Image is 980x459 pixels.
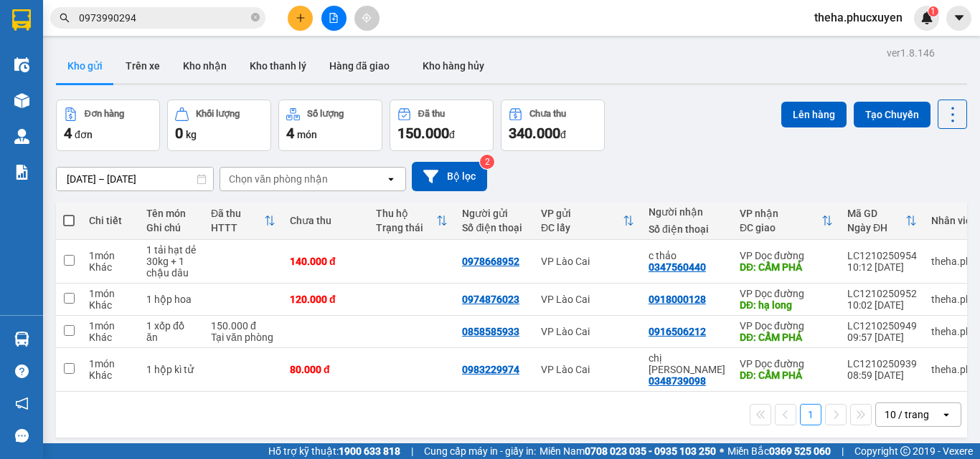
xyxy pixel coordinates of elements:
[211,332,275,343] div: Tại văn phòng
[56,49,114,83] button: Kho gửi
[462,222,527,233] div: Số điện thoại
[89,250,132,261] div: 1 món
[769,445,831,457] strong: 0369 525 060
[146,208,197,219] div: Tên món
[800,404,821,425] button: 1
[649,223,725,235] div: Số điện thoại
[354,6,380,31] button: aim
[307,109,344,119] div: Số lượng
[720,448,724,454] span: ⚪️
[847,261,917,273] div: 10:12 [DATE]
[14,165,29,180] img: solution-icon
[585,445,716,457] strong: 0708 023 035 - 0935 103 250
[369,202,455,240] th: Toggle SortBy
[146,364,197,375] div: 1 hộp kì tử
[847,299,917,311] div: 10:02 [DATE]
[534,202,641,240] th: Toggle SortBy
[946,6,971,31] button: caret-down
[462,364,519,375] div: 0983229974
[167,100,271,151] button: Khối lượng0kg
[89,261,132,273] div: Khác
[339,445,400,457] strong: 1900 633 818
[196,109,240,119] div: Khối lượng
[297,129,317,140] span: món
[114,49,171,83] button: Trên xe
[842,443,844,459] span: |
[57,168,213,190] input: Select a date range.
[847,320,917,332] div: LC1210250949
[288,6,313,31] button: plus
[740,261,833,273] div: DĐ: CẨM PHẢ
[480,155,494,169] sup: 2
[385,173,397,185] svg: open
[847,288,917,299] div: LC1210250952
[211,222,264,233] div: HTTT
[175,125,183,142] span: 0
[211,208,264,219] div: Đã thu
[329,13,339,23] span: file-add
[541,294,634,305] div: VP Lào Cai
[423,60,484,72] span: Kho hàng hủy
[847,250,917,261] div: LC1210250954
[296,13,306,23] span: plus
[900,446,910,456] span: copyright
[251,11,260,25] span: close-circle
[286,125,294,142] span: 4
[362,13,372,23] span: aim
[89,299,132,311] div: Khác
[424,443,536,459] span: Cung cấp máy in - giấy in:
[727,443,831,459] span: Miền Bắc
[529,109,566,119] div: Chưa thu
[146,222,197,233] div: Ghi chú
[171,49,238,83] button: Kho nhận
[854,102,930,127] button: Tạo Chuyến
[89,320,132,332] div: 1 món
[541,326,634,337] div: VP Lào Cai
[953,11,966,24] span: caret-down
[238,49,318,83] button: Kho thanh lý
[64,125,72,142] span: 4
[186,129,197,140] span: kg
[411,443,413,459] span: |
[928,6,938,16] sup: 1
[56,100,160,151] button: Đơn hàng4đơn
[412,162,487,191] button: Bộ lọc
[541,364,634,375] div: VP Lào Cai
[290,364,362,375] div: 80.000 đ
[204,202,283,240] th: Toggle SortBy
[649,375,706,387] div: 0348739098
[211,320,275,332] div: 150.000 đ
[14,93,29,108] img: warehouse-icon
[268,443,400,459] span: Hỗ trợ kỹ thuật:
[462,256,519,267] div: 0978668952
[885,407,929,422] div: 10 / trang
[732,202,840,240] th: Toggle SortBy
[740,320,833,332] div: VP Dọc đường
[14,332,29,347] img: warehouse-icon
[15,364,29,378] span: question-circle
[376,222,436,233] div: Trạng thái
[89,215,132,226] div: Chi tiết
[540,443,716,459] span: Miền Nam
[89,288,132,299] div: 1 món
[781,102,847,127] button: Lên hàng
[887,45,935,61] div: ver 1.8.146
[85,109,124,119] div: Đơn hàng
[14,57,29,72] img: warehouse-icon
[740,250,833,261] div: VP Dọc đường
[278,100,382,151] button: Số lượng4món
[449,129,455,140] span: đ
[847,332,917,343] div: 09:57 [DATE]
[930,6,936,16] span: 1
[847,369,917,381] div: 08:59 [DATE]
[649,326,706,337] div: 0916506212
[290,215,362,226] div: Chưa thu
[89,369,132,381] div: Khác
[60,13,70,23] span: search
[649,294,706,305] div: 0918000128
[649,352,725,375] div: chị hoa
[462,208,527,219] div: Người gửi
[920,11,933,24] img: icon-new-feature
[321,6,347,31] button: file-add
[418,109,445,119] div: Đã thu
